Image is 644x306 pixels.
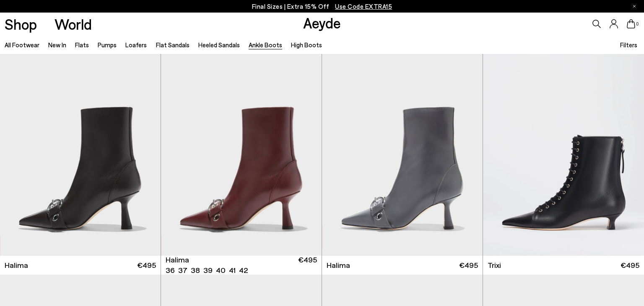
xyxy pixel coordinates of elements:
span: Filters [620,41,637,49]
span: €495 [298,255,317,275]
li: 42 [239,265,248,275]
span: €495 [621,260,639,270]
a: World [55,17,92,31]
span: Halima [166,255,189,265]
a: 0 [627,19,635,28]
span: €495 [459,260,478,270]
a: High Boots [291,41,322,49]
a: Flats [75,41,89,49]
li: 36 [166,265,175,275]
a: Flat Sandals [156,41,190,49]
a: Halima €495 [322,256,483,275]
a: Pumps [98,41,117,49]
a: All Footwear [5,41,39,49]
a: Next slide Previous slide [161,54,322,255]
ul: variant [166,265,245,275]
a: Trixi €495 [483,256,644,275]
span: Trixi [488,260,501,270]
a: Shop [5,17,37,31]
p: Final Sizes | Extra 15% Off [252,1,392,12]
span: 0 [635,22,639,26]
a: Aeyde [303,14,341,31]
img: Halima Eyelet Pointed Boots [322,54,483,255]
span: Halima [327,260,350,270]
a: Loafers [125,41,147,49]
li: 41 [229,265,236,275]
a: New In [48,41,66,49]
span: Navigate to /collections/ss25-final-sizes [335,3,392,10]
span: €495 [137,260,156,270]
li: 37 [178,265,187,275]
a: Halima 36 37 38 39 40 41 42 €495 [161,256,322,275]
li: 40 [216,265,226,275]
img: Halima Eyelet Pointed Boots [161,54,322,255]
span: Halima [5,260,28,270]
div: 1 / 6 [161,54,322,255]
a: Ankle Boots [249,41,282,49]
li: 38 [191,265,200,275]
img: Trixi Lace-Up Boots [483,54,644,255]
a: Heeled Sandals [198,41,240,49]
li: 39 [203,265,213,275]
